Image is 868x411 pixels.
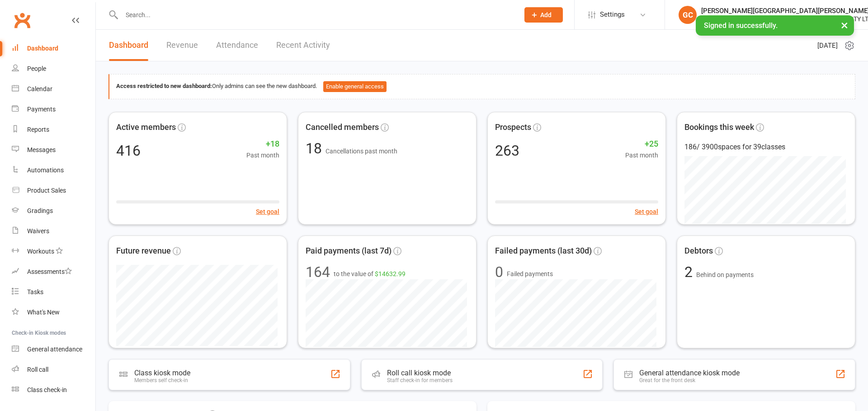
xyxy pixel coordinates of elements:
span: Paid payments (last 7d) [306,245,392,258]
a: Payments [12,99,95,120]
div: Waivers [27,227,49,235]
input: Search... [119,9,513,21]
a: Class kiosk mode [12,380,95,400]
div: Calendar [27,85,52,92]
span: Past month [625,150,658,160]
div: People [27,65,46,72]
div: Product Sales [27,187,66,194]
div: 263 [495,143,519,158]
a: What's New [12,302,95,323]
div: Class check-in [27,386,67,393]
button: × [836,15,853,35]
a: Waivers [12,221,95,241]
span: Debtors [684,245,713,258]
span: Cancelled members [306,121,379,134]
span: Prospects [495,121,531,134]
span: Settings [600,5,625,25]
button: Set goal [256,207,279,217]
a: Tasks [12,282,95,302]
span: +25 [625,138,658,151]
button: Enable general access [323,81,387,92]
span: 2 [684,263,696,281]
a: Attendance [216,30,258,61]
a: People [12,59,95,79]
div: General attendance kiosk mode [639,369,740,377]
a: Roll call [12,360,95,380]
div: 186 / 3900 spaces for 39 classes [684,141,848,153]
div: 0 [495,265,503,279]
span: Cancellations past month [325,148,397,155]
span: Bookings this week [684,121,754,134]
div: 416 [116,143,141,158]
div: Assessments [27,268,72,275]
span: 18 [306,140,325,157]
span: Past month [246,150,279,160]
span: Signed in successfully. [704,21,778,30]
a: Recent Activity [276,30,330,61]
div: Workouts [27,248,54,255]
div: Great for the front desk [639,377,740,383]
span: Active members [116,121,176,134]
div: What's New [27,309,60,316]
div: Messages [27,146,56,153]
a: General attendance kiosk mode [12,339,95,360]
span: Add [540,11,552,18]
a: Assessments [12,262,95,282]
span: to the value of [334,269,406,279]
strong: Access restricted to new dashboard: [116,83,212,89]
div: Tasks [27,288,43,296]
a: Messages [12,140,95,160]
span: $14632.99 [375,270,406,277]
span: Failed payments [507,269,553,279]
a: Automations [12,160,95,180]
div: GC [679,6,697,24]
div: Roll call kiosk mode [387,369,453,377]
div: Payments [27,106,56,113]
span: [DATE] [817,40,838,51]
a: Calendar [12,79,95,99]
div: General attendance [27,346,82,353]
a: Product Sales [12,180,95,201]
div: Class kiosk mode [134,369,190,377]
div: 164 [306,265,330,279]
a: Workouts [12,241,95,262]
span: Failed payments (last 30d) [495,245,592,258]
div: Staff check-in for members [387,377,453,383]
div: Roll call [27,366,48,373]
button: Add [524,7,563,23]
a: Gradings [12,201,95,221]
div: Only admins can see the new dashboard. [116,81,848,92]
div: Gradings [27,207,53,214]
button: Set goal [635,207,658,217]
div: Automations [27,166,64,174]
a: Reports [12,120,95,140]
div: Reports [27,126,49,133]
div: Dashboard [27,45,58,52]
span: Future revenue [116,245,171,258]
a: Dashboard [109,30,148,61]
a: Clubworx [11,9,33,32]
span: Behind on payments [696,271,754,278]
span: +18 [246,138,279,151]
a: Dashboard [12,38,95,59]
div: Members self check-in [134,377,190,383]
a: Revenue [166,30,198,61]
